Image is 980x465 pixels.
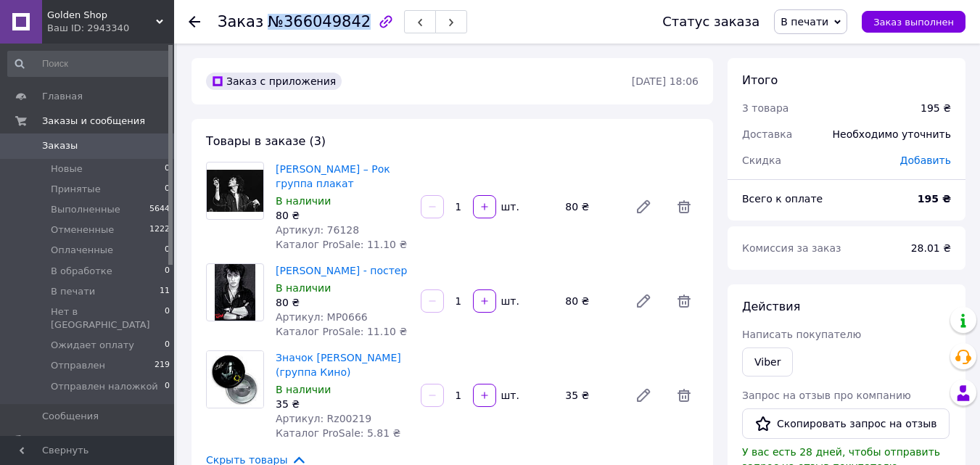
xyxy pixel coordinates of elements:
[498,199,521,214] div: шт.
[498,294,521,308] div: шт.
[742,408,950,439] button: Скопировать запрос на отзыв
[742,347,793,376] a: Viber
[873,17,954,28] span: Заказ выполнен
[165,265,170,278] span: 0
[276,311,368,323] span: Артикул: MP0666
[47,9,156,22] span: Golden Shop
[742,102,788,114] span: 3 товара
[215,264,256,321] img: Ви́ктор Цой - постер
[781,16,828,28] span: В печати
[51,339,134,352] span: Ожидает оплату
[51,265,112,278] span: В обработке
[165,380,170,393] span: 0
[559,197,623,217] div: 80 ₴
[559,385,623,406] div: 35 ₴
[918,193,951,205] b: 195 ₴
[276,239,407,250] span: Каталог ProSale: 11.10 ₴
[662,15,759,29] div: Статус заказа
[51,183,101,196] span: Принятые
[824,118,960,150] div: Необходимо уточнить
[911,242,951,254] span: 28.01 ₴
[276,352,401,378] a: Значок [PERSON_NAME] (группа Кино)
[218,13,263,30] span: Заказ
[276,427,400,439] span: Каталог ProSale: 5.81 ₴
[276,413,371,424] span: Артикул: Rz00219
[670,192,699,221] span: Удалить
[206,73,342,90] div: Заказ с приложения
[206,134,326,148] span: Товары в заказе (3)
[51,244,113,257] span: Оплаченные
[862,11,965,33] button: Заказ выполнен
[149,203,170,216] span: 5644
[742,242,841,254] span: Комиссия за заказ
[276,224,359,236] span: Артикул: 76128
[42,90,83,103] span: Главная
[276,295,409,310] div: 80 ₴
[165,162,170,176] span: 0
[42,139,78,152] span: Заказы
[276,326,407,337] span: Каталог ProSale: 11.10 ₴
[189,15,200,29] div: Вернуться назад
[670,381,699,410] span: Удалить
[742,128,792,140] span: Доставка
[276,163,390,189] a: [PERSON_NAME] – Рок группа плакат
[51,305,165,332] span: Нет в [GEOGRAPHIC_DATA]
[51,223,114,236] span: Отмененные
[742,300,800,313] span: Действия
[165,305,170,332] span: 0
[51,162,83,176] span: Новые
[900,155,951,166] span: Добавить
[155,359,170,372] span: 219
[47,22,174,35] div: Ваш ID: 2943340
[149,223,170,236] span: 1222
[268,13,371,30] span: №366049842
[742,73,778,87] span: Итого
[207,351,263,408] img: Значок Виктор Цлй (группа Кино)
[629,192,658,221] a: Редактировать
[42,410,99,423] span: Сообщения
[742,329,861,340] span: Написать покупателю
[165,183,170,196] span: 0
[165,244,170,257] span: 0
[742,193,823,205] span: Всего к оплате
[276,384,331,395] span: В наличии
[276,208,409,223] div: 80 ₴
[276,265,407,276] a: [PERSON_NAME] - постер
[742,155,781,166] span: Скидка
[632,75,699,87] time: [DATE] 18:06
[42,435,124,448] span: Товары и услуги
[207,170,263,213] img: Виктор Цой – Рок группа плакат
[498,388,521,403] div: шт.
[165,339,170,352] span: 0
[7,51,171,77] input: Поиск
[742,390,911,401] span: Запрос на отзыв про компанию
[276,397,409,411] div: 35 ₴
[51,359,105,372] span: Отправлен
[276,195,331,207] span: В наличии
[51,203,120,216] span: Выполненные
[160,285,170,298] span: 11
[559,291,623,311] div: 80 ₴
[629,381,658,410] a: Редактировать
[51,285,95,298] span: В печати
[670,287,699,316] span: Удалить
[629,287,658,316] a: Редактировать
[42,115,145,128] span: Заказы и сообщения
[921,101,951,115] div: 195 ₴
[51,380,158,393] span: Отправлен наложкой
[276,282,331,294] span: В наличии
